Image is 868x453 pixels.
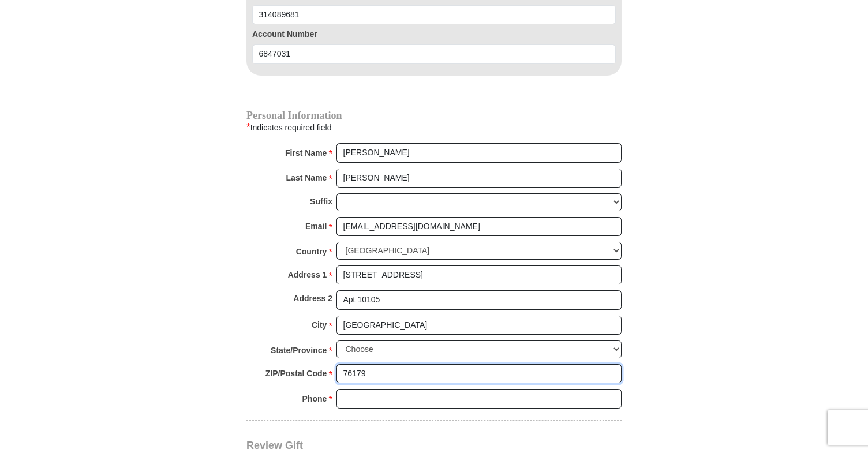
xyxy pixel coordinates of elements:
[312,317,327,333] strong: City
[285,145,327,161] strong: First Name
[293,290,332,306] strong: Address 2
[246,111,622,120] h4: Personal Information
[265,365,327,381] strong: ZIP/Postal Code
[310,193,332,209] strong: Suffix
[296,244,327,260] strong: Country
[252,28,616,40] label: Account Number
[302,391,327,407] strong: Phone
[271,342,327,358] strong: State/Province
[246,440,303,451] span: Review Gift
[286,170,327,186] strong: Last Name
[305,218,327,234] strong: Email
[288,267,327,283] strong: Address 1
[246,120,622,135] div: Indicates required field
